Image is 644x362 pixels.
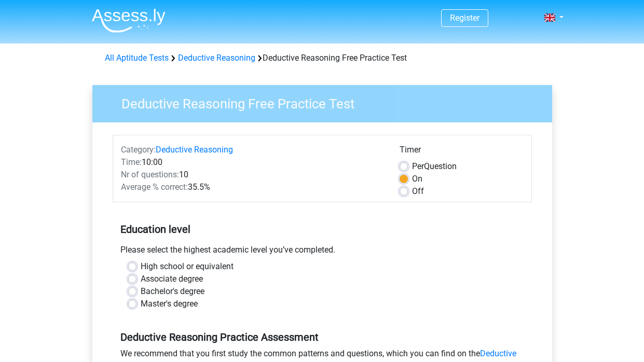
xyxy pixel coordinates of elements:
a: Deductive Reasoning [156,145,233,155]
div: Timer [400,144,524,160]
span: Time: [121,157,142,167]
h5: Deductive Reasoning Practice Assessment [120,331,524,343]
h3: Deductive Reasoning Free Practice Test [109,92,544,112]
a: Register [450,13,479,23]
label: Bachelor's degree [141,285,204,298]
h5: Education level [120,219,524,240]
img: Assessly [92,8,166,33]
label: Off [412,185,424,198]
label: Question [412,160,457,173]
label: High school or equivalent [141,260,234,273]
div: 35.5% [113,181,392,193]
div: Please select the highest academic level you’ve completed. [113,244,532,260]
div: Deductive Reasoning Free Practice Test [101,52,544,64]
span: Category: [121,145,156,155]
label: On [412,173,422,185]
span: Average % correct: [121,182,188,192]
div: 10 [113,169,392,181]
a: All Aptitude Tests [105,53,169,63]
label: Associate degree [141,273,203,285]
a: Deductive Reasoning [178,53,255,63]
div: 10:00 [113,156,392,169]
span: Nr of questions: [121,170,179,179]
span: Per [412,161,424,171]
label: Master's degree [141,298,198,310]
